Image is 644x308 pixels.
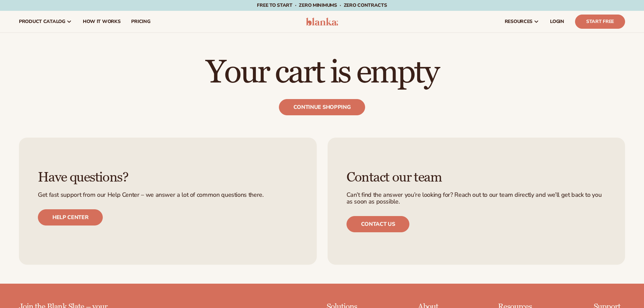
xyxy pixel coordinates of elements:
span: pricing [131,19,150,24]
a: LOGIN [545,11,570,32]
a: product catalog [14,11,77,32]
a: Continue shopping [279,99,365,115]
h3: Have questions? [38,170,298,185]
span: resources [505,19,532,24]
a: Contact us [347,216,410,232]
span: Free to start · ZERO minimums · ZERO contracts [257,2,387,8]
span: How It Works [83,19,121,24]
a: How It Works [77,11,126,32]
span: LOGIN [550,19,564,24]
h1: Your cart is empty [19,56,625,89]
a: Start Free [575,15,625,29]
a: pricing [126,11,156,32]
a: resources [499,11,545,32]
p: Can’t find the answer you’re looking for? Reach out to our team directly and we’ll get back to yo... [347,192,606,205]
h3: Contact our team [347,170,606,185]
p: Get fast support from our Help Center – we answer a lot of common questions there. [38,192,298,198]
span: product catalog [19,19,65,24]
a: Help center [38,209,103,226]
img: logo [306,18,338,26]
